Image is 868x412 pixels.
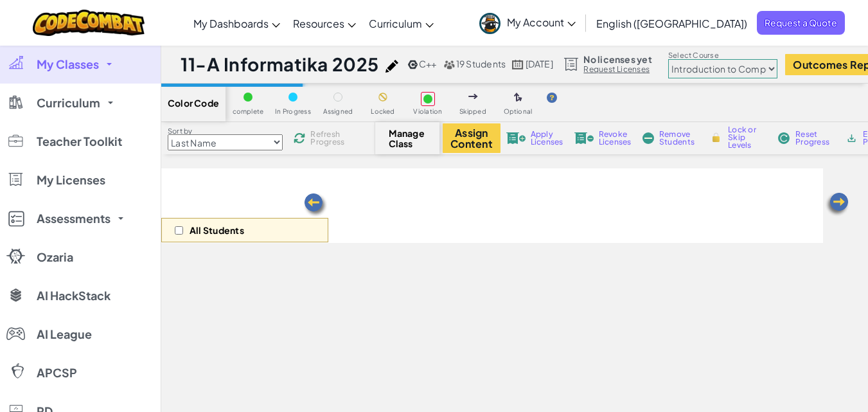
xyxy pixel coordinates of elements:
img: IconHint.svg [547,93,557,103]
span: C++ [419,58,437,69]
span: AI League [37,328,92,340]
a: Request Licenses [583,64,651,75]
img: avatar [479,13,500,34]
span: In Progress [275,108,311,115]
img: cpp.png [408,60,418,69]
span: AI HackStack [37,290,111,301]
span: Optional [504,108,533,115]
img: MultipleUsers.png [443,60,455,69]
span: Ozaria [37,251,73,263]
label: Sort by [168,126,283,136]
img: IconSkippedLevel.svg [468,94,478,99]
img: IconArchive.svg [846,132,858,144]
h1: 11-A Informatika 2025 [181,52,379,76]
a: Resources [287,6,362,40]
span: My Dashboards [193,17,269,30]
span: Assessments [37,213,111,224]
span: Locked [371,108,394,115]
span: complete [233,108,264,115]
span: Lock or Skip Levels [728,126,766,149]
button: Assign Content [443,123,500,153]
span: Remove Students [659,130,698,146]
img: IconReset.svg [777,132,790,144]
img: CodeCombat logo [33,10,145,36]
a: English ([GEOGRAPHIC_DATA]) [590,6,754,40]
span: My Licenses [37,174,105,186]
span: Skipped [459,108,486,115]
span: Reset Progress [795,130,834,146]
span: Manage Class [389,128,427,148]
span: Curriculum [369,17,422,30]
span: [DATE] [526,58,553,69]
span: Refresh Progress [310,130,350,146]
span: Revoke Licenses [599,130,632,146]
a: My Account [473,3,582,43]
span: My Classes [37,58,99,70]
p: All Students [190,225,244,235]
img: IconLicenseRevoke.svg [574,132,594,144]
img: IconRemoveStudents.svg [642,132,654,144]
span: My Account [507,15,576,29]
span: Resources [293,17,344,30]
span: Teacher Toolkit [37,136,122,147]
img: Arrow_Left.png [303,192,328,218]
a: Curriculum [362,6,440,40]
span: Color Code [168,98,219,108]
img: IconLock.svg [709,132,723,143]
img: Arrow_Left.png [824,192,850,217]
span: Apply Licenses [531,130,563,146]
img: IconOptionalLevel.svg [514,93,522,103]
span: English ([GEOGRAPHIC_DATA]) [596,17,747,30]
span: Curriculum [37,97,100,109]
span: Assigned [323,108,353,115]
a: Request a Quote [757,11,845,35]
img: IconLicenseApply.svg [506,132,526,144]
a: My Dashboards [187,6,287,40]
label: Select Course [668,50,777,60]
img: calendar.svg [512,60,524,69]
span: Violation [413,108,442,115]
span: 19 Students [456,58,506,69]
img: IconReload.svg [292,130,307,146]
span: No licenses yet [583,54,651,64]
img: iconPencil.svg [385,60,398,73]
